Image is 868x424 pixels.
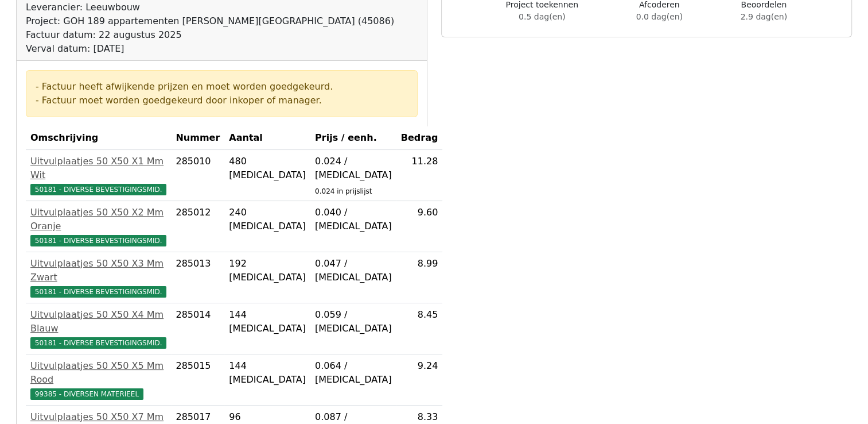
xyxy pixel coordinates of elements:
a: Uitvulplaatjes 50 X50 X1 Mm Wit50181 - DIVERSE BEVESTIGINGSMID. [30,155,166,196]
span: 0.5 dag(en) [519,12,565,21]
div: - Factuur moet worden goedgekeurd door inkoper of manager. [36,94,408,107]
th: Omschrijving [26,126,171,150]
td: 285014 [171,303,224,354]
a: Uitvulplaatjes 50 X50 X5 Mm Rood99385 - DIVERSEN MATERIEEL [30,359,166,400]
td: 8.99 [396,252,443,303]
div: Project: GOH 189 appartementen [PERSON_NAME][GEOGRAPHIC_DATA] (45086) [26,14,394,28]
div: Verval datum: [DATE] [26,42,394,56]
div: - Factuur heeft afwijkende prijzen en moet worden goedgekeurd. [36,80,408,94]
span: 50181 - DIVERSE BEVESTIGINGSMID. [30,235,166,246]
th: Bedrag [396,126,443,150]
td: 9.60 [396,201,443,252]
th: Prijs / eenh. [310,126,396,150]
td: 285015 [171,354,224,406]
span: 99385 - DIVERSEN MATERIEEL [30,388,143,400]
div: Uitvulplaatjes 50 X50 X4 Mm Blauw [30,308,166,336]
div: Factuur datum: 22 augustus 2025 [26,28,394,42]
div: Uitvulplaatjes 50 X50 X2 Mm Oranje [30,206,166,233]
span: 50181 - DIVERSE BEVESTIGINGSMID. [30,337,166,349]
td: 9.24 [396,354,443,406]
span: 50181 - DIVERSE BEVESTIGINGSMID. [30,286,166,298]
div: 144 [MEDICAL_DATA] [229,308,306,336]
div: Leverancier: Leeuwbouw [26,1,394,14]
span: 50181 - DIVERSE BEVESTIGINGSMID. [30,184,166,195]
span: 0.0 dag(en) [636,12,683,21]
div: 0.059 / [MEDICAL_DATA] [315,308,392,336]
div: 240 [MEDICAL_DATA] [229,206,306,233]
a: Uitvulplaatjes 50 X50 X2 Mm Oranje50181 - DIVERSE BEVESTIGINGSMID. [30,206,166,247]
th: Nummer [171,126,224,150]
div: 0.040 / [MEDICAL_DATA] [315,206,392,233]
div: 0.064 / [MEDICAL_DATA] [315,359,392,387]
td: 285010 [171,150,224,201]
div: Uitvulplaatjes 50 X50 X1 Mm Wit [30,155,166,182]
sub: 0.024 in prijslijst [315,187,372,195]
th: Aantal [224,126,310,150]
div: 0.047 / [MEDICAL_DATA] [315,257,392,284]
a: Uitvulplaatjes 50 X50 X4 Mm Blauw50181 - DIVERSE BEVESTIGINGSMID. [30,308,166,349]
div: Uitvulplaatjes 50 X50 X5 Mm Rood [30,359,166,387]
div: 192 [MEDICAL_DATA] [229,257,306,284]
td: 285012 [171,201,224,252]
div: Uitvulplaatjes 50 X50 X3 Mm Zwart [30,257,166,284]
a: Uitvulplaatjes 50 X50 X3 Mm Zwart50181 - DIVERSE BEVESTIGINGSMID. [30,257,166,298]
td: 8.45 [396,303,443,354]
div: 144 [MEDICAL_DATA] [229,359,306,387]
span: 2.9 dag(en) [741,12,787,21]
td: 11.28 [396,150,443,201]
div: 480 [MEDICAL_DATA] [229,155,306,182]
div: 0.024 / [MEDICAL_DATA] [315,155,392,182]
td: 285013 [171,252,224,303]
